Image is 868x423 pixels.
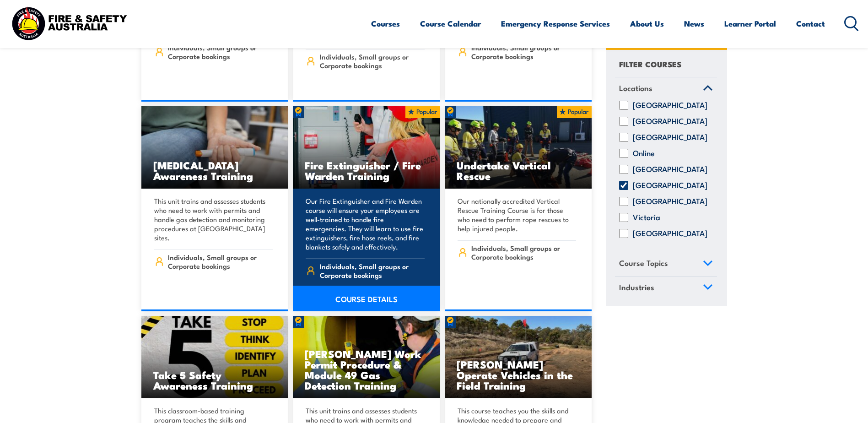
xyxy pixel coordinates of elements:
a: Course Topics [615,253,717,277]
img: Fire Extinguisher Fire Warden Training [293,106,440,189]
a: Course Calendar [420,11,481,36]
label: [GEOGRAPHIC_DATA] [633,165,707,174]
a: News [684,11,704,36]
span: Individuals, Small groups or Corporate bookings [168,43,273,60]
h3: Take 5 Safety Awareness Training [153,369,277,390]
label: [GEOGRAPHIC_DATA] [633,117,707,126]
p: Our nationally accredited Vertical Rescue Training Course is for those who need to perform rope r... [458,196,577,233]
a: [PERSON_NAME] Operate Vehicles in the Field Training [445,316,592,398]
h3: [PERSON_NAME] Work Permit Procedure & Module 49 Gas Detection Training [305,348,428,390]
h4: FILTER COURSES [619,58,681,70]
label: [GEOGRAPHIC_DATA] [633,229,707,239]
span: Individuals, Small groups or Corporate bookings [168,253,273,270]
label: Victoria [633,213,660,222]
span: Industries [619,281,654,293]
h3: Undertake Vertical Rescue [457,160,580,181]
span: Course Topics [619,257,668,270]
a: Learner Portal [724,11,776,36]
a: Emergency Response Services [501,11,610,36]
a: [PERSON_NAME] Work Permit Procedure & Module 49 Gas Detection Training [293,316,440,398]
img: Undertake Vertical Rescue (1) [445,106,592,189]
a: About Us [630,11,664,36]
label: [GEOGRAPHIC_DATA] [633,101,707,110]
a: COURSE DETAILS [293,286,440,311]
a: Contact [796,11,825,36]
img: Santos Operate Vehicles in the Field training (1) [445,316,592,398]
a: Fire Extinguisher / Fire Warden Training [293,106,440,189]
img: Anaphylaxis Awareness TRAINING [141,106,289,189]
span: Individuals, Small groups or Corporate bookings [471,244,576,261]
a: Industries [615,277,717,300]
label: Online [633,149,655,158]
a: [MEDICAL_DATA] Awareness Training [141,106,289,189]
img: Santos Work Permit Procedure & Module 49 Gas Detection Training (1) [293,316,440,398]
h3: [PERSON_NAME] Operate Vehicles in the Field Training [457,359,580,390]
img: Take 5 Safety Awareness Training [141,316,289,398]
label: [GEOGRAPHIC_DATA] [633,197,707,206]
h3: Fire Extinguisher / Fire Warden Training [305,160,428,181]
a: Courses [371,11,400,36]
a: Undertake Vertical Rescue [445,106,592,189]
label: [GEOGRAPHIC_DATA] [633,181,707,190]
a: Locations [615,77,717,101]
p: Our Fire Extinguisher and Fire Warden course will ensure your employees are well-trained to handl... [306,196,425,251]
span: Individuals, Small groups or Corporate bookings [320,262,425,279]
span: Locations [619,82,652,94]
span: Individuals, Small groups or Corporate bookings [471,43,576,60]
span: Individuals, Small groups or Corporate bookings [320,52,425,70]
h3: [MEDICAL_DATA] Awareness Training [153,160,277,181]
label: [GEOGRAPHIC_DATA] [633,133,707,142]
p: This unit trains and assesses students who need to work with permits and handle gas detection and... [154,196,273,242]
